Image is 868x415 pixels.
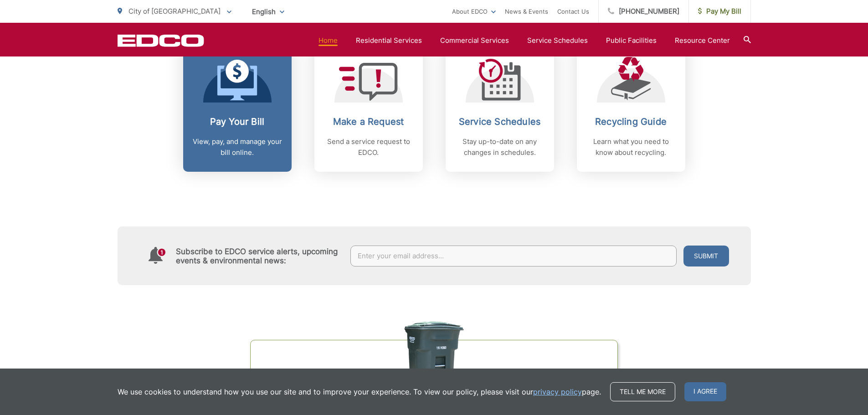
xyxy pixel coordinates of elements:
[245,4,291,20] span: English
[118,386,601,397] p: We use cookies to understand how you use our site and to improve your experience. To view our pol...
[318,35,338,46] a: Home
[527,35,588,46] a: Service Schedules
[314,43,423,172] a: Make a Request Send a service request to EDCO.
[698,6,741,17] span: Pay My Bill
[183,43,292,172] a: Pay Your Bill View, pay, and manage your bill online.
[455,136,545,158] p: Stay up-to-date on any changes in schedules.
[452,6,496,17] a: About EDCO
[192,136,282,158] p: View, pay, and manage your bill online.
[505,6,548,17] a: News & Events
[610,382,675,401] a: Tell me more
[324,136,414,158] p: Send a service request to EDCO.
[683,246,729,266] button: Submit
[324,116,414,127] h2: Make a Request
[606,35,657,46] a: Public Facilities
[446,43,554,172] a: Service Schedules Stay up-to-date on any changes in schedules.
[118,34,204,47] a: EDCD logo. Return to the homepage.
[557,6,589,17] a: Contact Us
[577,43,685,172] a: Recycling Guide Learn what you need to know about recycling.
[533,386,582,397] a: privacy policy
[586,136,676,158] p: Learn what you need to know about recycling.
[440,35,509,46] a: Commercial Services
[586,116,676,127] h2: Recycling Guide
[675,35,730,46] a: Resource Center
[176,247,342,265] h4: Subscribe to EDCO service alerts, upcoming events & environmental news:
[684,382,726,401] span: I agree
[455,116,545,127] h2: Service Schedules
[128,7,221,15] span: City of [GEOGRAPHIC_DATA]
[356,35,422,46] a: Residential Services
[350,246,677,266] input: Enter your email address...
[192,116,282,127] h2: Pay Your Bill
